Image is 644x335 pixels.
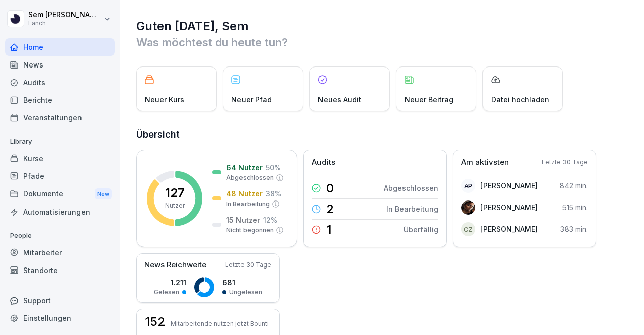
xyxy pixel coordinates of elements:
img: lbqg5rbd359cn7pzouma6c8b.png [461,200,475,215]
p: Ungelesen [229,288,262,297]
a: Automatisierungen [5,203,115,221]
p: 15 Nutzer [226,215,260,225]
p: Abgeschlossen [384,183,438,193]
p: Am aktivsten [461,157,509,168]
p: Datei hochladen [491,94,549,105]
p: Neuer Pfad [231,94,272,105]
h1: Guten [DATE], Sem [136,18,629,34]
a: DokumenteNew [5,185,115,204]
p: Nutzer [165,201,185,210]
p: Letzte 30 Tage [225,260,271,270]
a: Audits [5,74,115,91]
a: Berichte [5,91,115,109]
p: 12 % [263,215,277,225]
a: Mitarbeiter [5,244,115,261]
p: Neuer Kurs [145,94,184,105]
div: New [95,188,112,200]
a: Einstellungen [5,309,115,327]
a: Home [5,38,115,56]
p: In Bearbeitung [226,199,270,209]
p: 681 [222,277,262,288]
p: Nicht begonnen [226,226,274,235]
p: Library [5,133,115,150]
p: In Bearbeitung [386,204,438,214]
p: 50 % [266,162,281,173]
p: 842 min. [560,180,588,191]
p: [PERSON_NAME] [480,224,538,234]
p: 1 [326,224,332,236]
h3: 152 [145,316,166,328]
div: AP [461,179,475,193]
p: 38 % [266,188,281,199]
a: Pfade [5,167,115,185]
p: [PERSON_NAME] [480,180,538,191]
p: 383 min. [560,224,588,234]
p: Mitarbeitende nutzen jetzt Bounti [171,320,269,327]
p: 515 min. [562,202,588,213]
p: 1.211 [154,277,186,288]
p: Letzte 30 Tage [542,158,588,167]
p: Überfällig [404,224,438,235]
p: Gelesen [154,288,179,297]
p: Lanch [28,20,102,27]
p: Neues Audit [318,94,361,105]
div: Dokumente [5,185,115,204]
p: Sem [PERSON_NAME] [28,11,102,19]
p: People [5,228,115,244]
a: Veranstaltungen [5,109,115,126]
h2: Übersicht [136,127,629,142]
p: 127 [165,187,185,199]
p: 48 Nutzer [226,188,263,199]
p: 2 [326,203,334,215]
div: CZ [461,222,475,236]
div: Support [5,292,115,309]
a: News [5,56,115,74]
a: Kurse [5,150,115,167]
p: Audits [312,157,335,168]
p: News Reichweite [144,259,206,271]
p: Abgeschlossen [226,173,274,182]
p: 0 [326,182,334,194]
p: Was möchtest du heute tun? [136,34,629,50]
p: 64 Nutzer [226,162,263,173]
p: Neuer Beitrag [405,94,453,105]
a: Standorte [5,261,115,279]
p: [PERSON_NAME] [480,202,538,213]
